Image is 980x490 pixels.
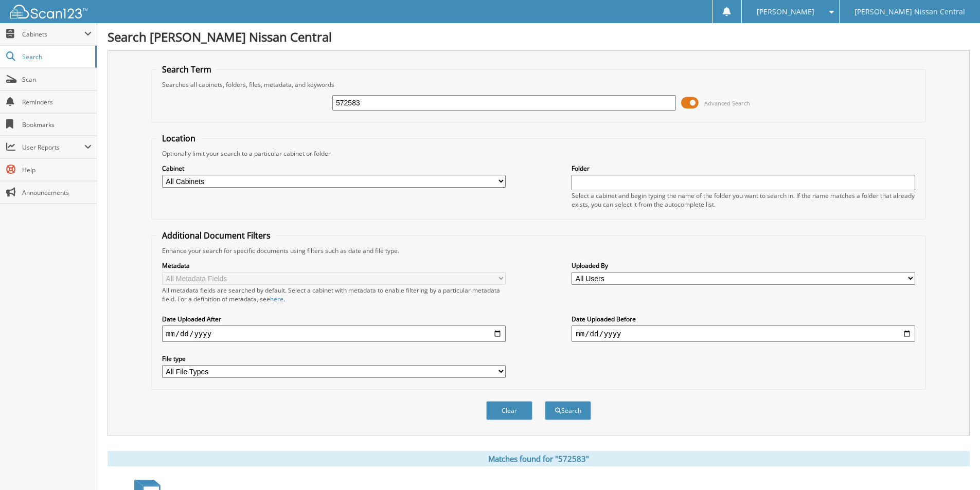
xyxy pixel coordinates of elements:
span: Advanced Search [704,99,750,107]
span: Bookmarks [22,120,92,129]
a: here [270,295,283,303]
div: Enhance your search for specific documents using filters such as date and file type. [157,246,920,255]
div: All metadata fields are searched by default. Select a cabinet with metadata to enable filtering b... [162,286,506,303]
label: Uploaded By [572,261,915,270]
div: Optionally limit your search to a particular cabinet or folder [157,149,920,158]
span: Search [22,52,90,61]
label: Cabinet [162,164,506,173]
div: Matches found for "572583" [108,451,970,466]
span: Announcements [22,188,92,197]
label: Folder [572,164,915,173]
div: Searches all cabinets, folders, files, metadata, and keywords [157,80,920,89]
span: Help [22,166,92,174]
span: [PERSON_NAME] Nissan Central [854,9,965,15]
button: Clear [486,401,532,420]
span: Reminders [22,98,92,106]
input: start [162,325,506,342]
input: end [572,325,915,342]
legend: Location [157,133,201,144]
label: File type [162,354,506,363]
span: User Reports [22,143,84,152]
span: Cabinets [22,30,84,39]
legend: Search Term [157,64,217,75]
span: Scan [22,75,92,84]
button: Search [545,401,591,420]
legend: Additional Document Filters [157,230,276,241]
img: scan123-logo-white.svg [10,5,87,19]
h1: Search [PERSON_NAME] Nissan Central [108,28,970,45]
label: Date Uploaded After [162,315,506,323]
label: Date Uploaded Before [572,315,915,323]
div: Select a cabinet and begin typing the name of the folder you want to search in. If the name match... [572,191,915,209]
label: Metadata [162,261,506,270]
span: [PERSON_NAME] [757,9,814,15]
